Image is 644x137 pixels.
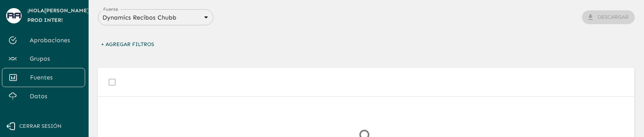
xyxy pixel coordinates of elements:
button: + Agregar Filtros [98,38,157,52]
span: Datos [30,92,79,101]
label: Fuente [103,6,118,12]
span: Fuentes [30,73,79,82]
span: Aprobaciones [30,36,79,45]
a: Aprobaciones [2,31,85,50]
span: Cerrar sesión [19,122,62,131]
a: Datos [2,87,85,106]
img: avatar [7,13,21,18]
a: Grupos [2,50,85,68]
span: Grupos [30,54,79,63]
div: Dynamics Recibos Chubb [98,12,213,23]
span: ¡Hola [PERSON_NAME] Prod Inter ! [27,6,89,25]
a: Fuentes [2,68,85,87]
